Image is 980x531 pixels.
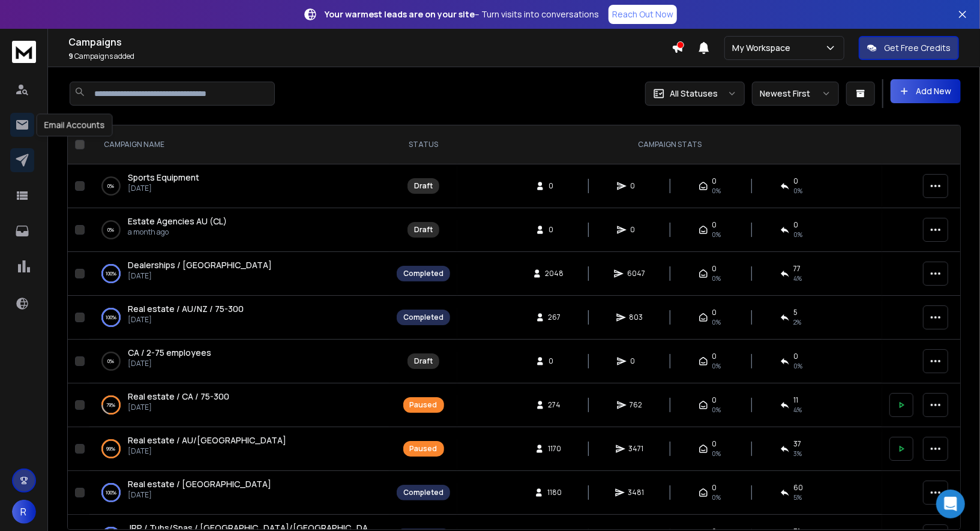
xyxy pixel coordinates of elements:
[128,478,271,490] a: Real estate / [GEOGRAPHIC_DATA]
[936,490,965,518] div: Open Intercom Messenger
[108,180,115,192] p: 0 %
[128,172,199,183] span: Sports Equipment
[712,361,721,371] span: 0%
[389,125,457,164] th: STATUS
[414,181,433,191] div: Draft
[859,36,959,60] button: Get Free Credits
[403,488,443,497] div: Completed
[128,446,286,456] p: [DATE]
[549,313,561,322] span: 267
[793,176,798,186] span: 0
[549,356,561,366] span: 0
[108,224,115,236] p: 0 %
[128,315,244,325] p: [DATE]
[68,35,672,49] h1: Campaigns
[89,427,389,471] td: 99%Real estate / AU/[GEOGRAPHIC_DATA][DATE]
[630,181,642,191] span: 0
[128,403,229,412] p: [DATE]
[12,500,36,524] button: R
[89,296,389,340] td: 100%Real estate / AU/NZ / 75-300[DATE]
[712,405,721,415] span: 0%
[793,352,798,361] span: 0
[712,274,721,283] span: 0%
[89,125,389,164] th: CAMPAIGN NAME
[457,125,882,164] th: CAMPAIGN STATS
[630,356,642,366] span: 0
[793,493,802,502] span: 5 %
[793,395,798,405] span: 11
[89,340,389,383] td: 0%CA / 2-75 employees[DATE]
[68,51,73,61] span: 9
[712,439,717,449] span: 0
[89,164,389,208] td: 0%Sports Equipment[DATE]
[89,383,389,427] td: 79%Real estate / CA / 75-300[DATE]
[629,444,644,454] span: 3471
[414,225,433,235] div: Draft
[89,208,389,252] td: 0%Estate Agencies AU (CL)a month ago
[712,176,717,186] span: 0
[325,8,599,20] p: – Turn visits into conversations
[609,5,677,24] a: Reach Out Now
[712,308,717,317] span: 0
[712,395,717,405] span: 0
[403,313,443,322] div: Completed
[89,252,389,296] td: 100%Dealerships / [GEOGRAPHIC_DATA][DATE]
[128,271,272,281] p: [DATE]
[891,79,961,103] button: Add New
[793,230,802,239] span: 0%
[128,303,244,315] a: Real estate / AU/NZ / 75-300
[793,308,798,317] span: 5
[128,303,244,314] span: Real estate / AU/NZ / 75-300
[712,352,717,361] span: 0
[128,259,272,271] a: Dealerships / [GEOGRAPHIC_DATA]
[108,355,115,367] p: 0 %
[68,52,672,61] p: Campaigns added
[128,359,211,368] p: [DATE]
[128,347,211,359] a: CA / 2-75 employees
[712,493,721,502] span: 0%
[732,42,795,54] p: My Workspace
[128,215,227,227] a: Estate Agencies AU (CL)
[37,113,113,136] div: Email Accounts
[793,439,801,449] span: 37
[128,391,229,403] a: Real estate / CA / 75-300
[630,400,643,410] span: 762
[549,400,561,410] span: 274
[128,434,286,446] a: Real estate / AU/[GEOGRAPHIC_DATA]
[670,88,718,100] p: All Statuses
[793,483,803,493] span: 60
[547,488,562,497] span: 1180
[627,269,645,278] span: 6047
[106,268,116,280] p: 100 %
[712,264,717,274] span: 0
[549,181,561,191] span: 0
[630,225,642,235] span: 0
[752,82,839,106] button: Newest First
[128,347,211,358] span: CA / 2-75 employees
[712,220,717,230] span: 0
[403,269,443,278] div: Completed
[712,186,721,196] span: 0%
[548,444,561,454] span: 1170
[628,488,645,497] span: 3481
[546,269,564,278] span: 2048
[128,391,229,402] span: Real estate / CA / 75-300
[128,184,199,193] p: [DATE]
[106,487,116,499] p: 100 %
[107,443,116,455] p: 99 %
[793,274,802,283] span: 4 %
[128,478,271,490] span: Real estate / [GEOGRAPHIC_DATA]
[128,259,272,271] span: Dealerships / [GEOGRAPHIC_DATA]
[793,186,802,196] span: 0%
[12,41,36,63] img: logo
[107,399,116,411] p: 79 %
[793,361,802,371] span: 0%
[325,8,475,20] strong: Your warmest leads are on your site
[793,405,802,415] span: 4 %
[128,172,199,184] a: Sports Equipment
[630,313,643,322] span: 803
